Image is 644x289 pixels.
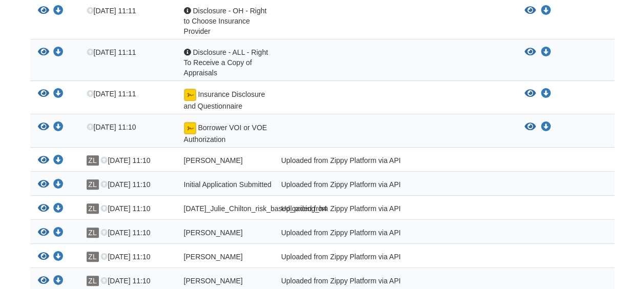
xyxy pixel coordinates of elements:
[38,6,49,16] button: View Disclosure - OH - Right to Choose Insurance Provider
[53,277,64,285] a: Download Julie_Chilton_privacy_notice
[53,181,64,189] a: Download Initial Application Submitted
[38,47,49,58] button: View Disclosure - ALL - Right To Receive a Copy of Appraisals
[87,7,136,15] span: [DATE] 11:11
[100,156,150,164] span: [DATE] 11:10
[87,48,136,56] span: [DATE] 11:11
[38,203,49,214] button: View 09-02-2025_Julie_Chilton_risk_based_pricing_h4
[184,180,272,189] span: Initial Application Submitted
[184,253,243,261] span: [PERSON_NAME]
[184,7,267,35] span: Disclosure - OH - Right to Choose Insurance Provider
[100,204,150,213] span: [DATE] 11:10
[100,277,150,285] span: [DATE] 11:10
[274,155,517,169] div: Uploaded from Zippy Platform via API
[184,204,327,213] span: [DATE]_Julie_Chilton_risk_based_pricing_h4
[38,89,49,99] button: View Insurance Disclosure and Questionnaire
[53,49,64,57] a: Download Disclosure - ALL - Right To Receive a Copy of Appraisals
[53,205,64,213] a: Download 09-02-2025_Julie_Chilton_risk_based_pricing_h4
[184,90,265,110] span: Insurance Disclosure and Questionnaire
[38,179,49,190] button: View Initial Application Submitted
[87,276,99,286] span: ZL
[38,155,49,166] button: View Julie_Chilton_credit_authorization
[184,122,196,134] img: Document fully signed
[541,90,551,98] a: Download Insurance Disclosure and Questionnaire
[100,229,150,237] span: [DATE] 11:10
[53,7,64,15] a: Download Disclosure - OH - Right to Choose Insurance Provider
[87,203,99,214] span: ZL
[274,228,517,241] div: Uploaded from Zippy Platform via API
[38,228,49,238] button: View Julie_Chilton_terms_of_use
[87,252,99,262] span: ZL
[87,123,136,131] span: [DATE] 11:10
[53,253,64,261] a: Download Julie_Chilton_esign_consent
[100,253,150,261] span: [DATE] 11:10
[100,180,150,189] span: [DATE] 11:10
[525,6,536,16] button: View Disclosure - OH - Right to Choose Insurance Provider
[38,252,49,262] button: View Julie_Chilton_esign_consent
[274,203,517,217] div: Uploaded from Zippy Platform via API
[184,277,243,285] span: [PERSON_NAME]
[541,7,551,15] a: Download Disclosure - OH - Right to Choose Insurance Provider
[53,157,64,165] a: Download Julie_Chilton_credit_authorization
[525,47,536,57] button: View Disclosure - ALL - Right To Receive a Copy of Appraisals
[87,90,136,98] span: [DATE] 11:11
[274,276,517,289] div: Uploaded from Zippy Platform via API
[184,123,267,143] span: Borrower VOI or VOE Authorization
[38,122,49,133] button: View Borrower VOI or VOE Authorization
[274,179,517,193] div: Uploaded from Zippy Platform via API
[184,48,268,77] span: Disclosure - ALL - Right To Receive a Copy of Appraisals
[184,156,243,164] span: [PERSON_NAME]
[274,252,517,265] div: Uploaded from Zippy Platform via API
[53,90,64,98] a: Download Insurance Disclosure and Questionnaire
[87,155,99,166] span: ZL
[525,89,536,99] button: View Insurance Disclosure and Questionnaire
[184,89,196,101] img: Document fully signed
[541,123,551,131] a: Download Borrower VOI or VOE Authorization
[38,276,49,286] button: View Julie_Chilton_privacy_notice
[87,228,99,238] span: ZL
[184,229,243,237] span: [PERSON_NAME]
[53,229,64,237] a: Download Julie_Chilton_terms_of_use
[87,179,99,190] span: ZL
[541,48,551,56] a: Download Disclosure - ALL - Right To Receive a Copy of Appraisals
[53,123,64,132] a: Download Borrower VOI or VOE Authorization
[525,122,536,132] button: View Borrower VOI or VOE Authorization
